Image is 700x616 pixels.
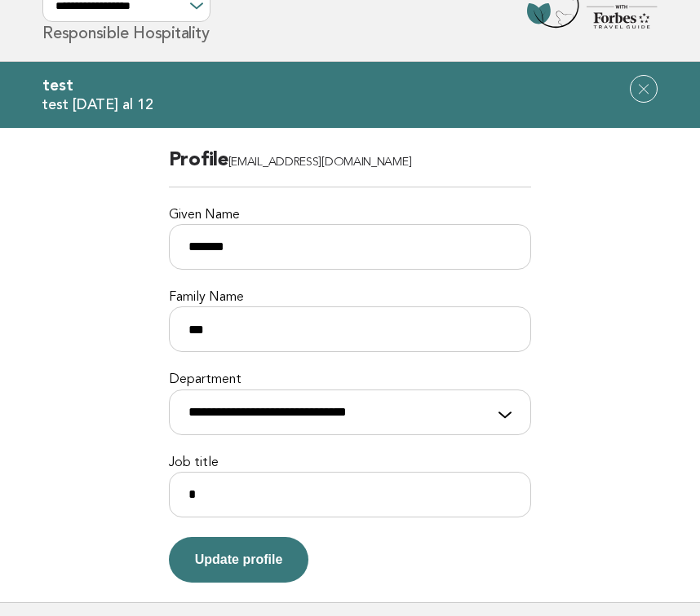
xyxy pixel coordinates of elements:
[169,289,532,306] label: Family Name
[169,147,532,187] h2: Profile
[169,537,309,583] button: Update profile
[228,156,412,169] span: [EMAIL_ADDRESS][DOMAIN_NAME]
[169,455,532,472] label: Job title
[42,95,658,114] p: test [DATE] al 12
[169,372,532,389] label: Department
[42,75,658,96] h1: test
[169,207,532,224] label: Given Name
